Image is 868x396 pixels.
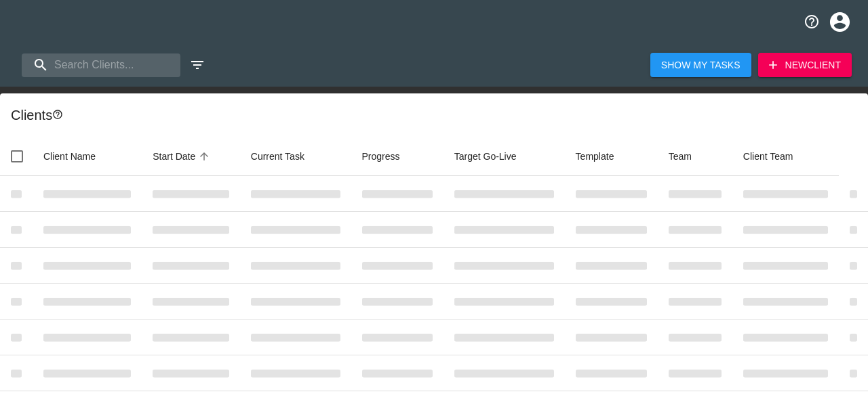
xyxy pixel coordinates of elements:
div: Client s [11,104,863,126]
span: Client Team [743,148,811,164]
span: Calculated based on the start date and the duration of all Tasks contained in this Hub. [454,148,517,164]
button: profile [820,2,860,42]
span: Current Task [251,148,322,164]
span: Progress [362,148,418,164]
input: search [22,53,180,77]
span: Start Date [153,148,213,164]
button: Show My Tasks [650,53,751,78]
button: notifications [795,5,828,38]
span: Team [669,148,709,164]
span: Template [576,148,632,164]
span: New Client [769,57,841,74]
span: Show My Tasks [661,57,741,74]
span: This is the next Task in this Hub that should be completed [251,148,304,164]
button: NewClient [758,53,852,78]
span: Target Go-Live [454,148,534,164]
span: Client Name [43,148,113,164]
button: edit [186,53,209,76]
svg: This is a list of all of your clients and clients shared with you [52,109,63,120]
